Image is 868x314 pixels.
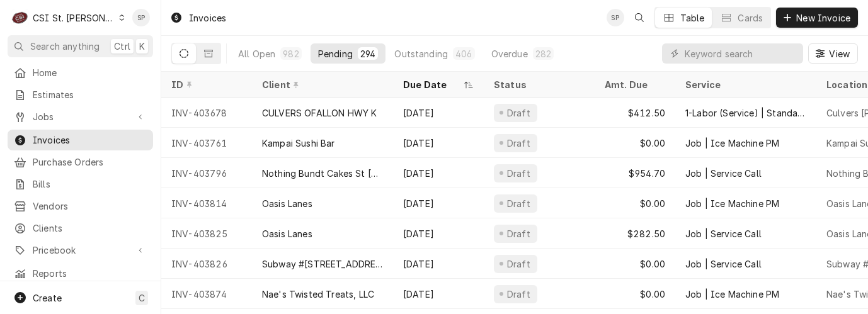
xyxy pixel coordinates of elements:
[33,155,147,169] span: Purchase Orders
[33,11,115,25] div: CSI St. [PERSON_NAME]
[8,152,153,172] a: Purchase Orders
[132,9,150,26] div: SP
[8,35,153,57] button: Search anythingCtrlK
[30,40,100,53] span: Search anything
[33,177,147,191] span: Bills
[33,199,147,213] span: Vendors
[505,106,532,120] div: Draft
[8,263,153,284] a: Reports
[393,279,484,309] div: [DATE]
[11,9,29,26] div: CSI St. Louis's Avatar
[494,78,582,91] div: Status
[685,106,806,120] div: 1-Labor (Service) | Standard | Incurred
[283,47,299,60] div: 982
[393,98,484,128] div: [DATE]
[595,128,675,158] div: $0.00
[505,137,532,150] div: Draft
[738,11,763,25] div: Cards
[139,40,145,53] span: K
[794,11,853,25] span: New Invoice
[262,137,335,150] div: Kampai Sushi Bar
[11,9,29,26] div: C
[595,279,675,309] div: $0.00
[8,84,153,105] a: Estimates
[8,62,153,83] a: Home
[491,47,528,60] div: Overdue
[262,78,380,91] div: Client
[262,257,383,271] div: Subway #[STREET_ADDRESS]
[394,47,448,60] div: Outstanding
[8,218,153,238] a: Clients
[262,197,312,210] div: Oasis Lanes
[8,196,153,216] a: Vendors
[33,133,147,147] span: Invoices
[114,40,130,53] span: Ctrl
[393,158,484,188] div: [DATE]
[685,78,804,91] div: Service
[685,197,779,210] div: Job | Ice Machine PM
[685,137,779,150] div: Job | Ice Machine PM
[505,227,532,240] div: Draft
[685,227,762,240] div: Job | Service Call
[826,47,852,60] span: View
[455,47,472,60] div: 406
[33,267,147,280] span: Reports
[8,174,153,194] a: Bills
[262,227,312,240] div: Oasis Lanes
[161,98,252,128] div: INV-403678
[808,43,858,64] button: View
[505,257,532,271] div: Draft
[595,158,675,188] div: $954.70
[393,128,484,158] div: [DATE]
[595,188,675,218] div: $0.00
[685,257,762,271] div: Job | Service Call
[629,8,649,28] button: Open search
[171,78,239,91] div: ID
[360,47,375,60] div: 294
[8,240,153,261] a: Go to Pricebook
[238,47,275,60] div: All Open
[33,66,147,79] span: Home
[161,279,252,309] div: INV-403874
[33,221,147,235] span: Clients
[8,106,153,127] a: Go to Jobs
[161,188,252,218] div: INV-403814
[33,244,128,257] span: Pricebook
[595,218,675,249] div: $282.50
[595,98,675,128] div: $412.50
[605,78,663,91] div: Amt. Due
[685,288,779,301] div: Job | Ice Machine PM
[262,106,377,120] div: CULVERS OFALLON HWY K
[505,288,532,301] div: Draft
[132,9,150,26] div: Shelley Politte's Avatar
[161,128,252,158] div: INV-403761
[403,78,461,91] div: Due Date
[139,291,145,305] span: C
[8,130,153,150] a: Invoices
[607,9,624,26] div: SP
[776,8,858,28] button: New Invoice
[161,158,252,188] div: INV-403796
[535,47,551,60] div: 282
[680,11,705,25] div: Table
[393,249,484,279] div: [DATE]
[685,43,797,64] input: Keyword search
[393,218,484,249] div: [DATE]
[595,249,675,279] div: $0.00
[161,218,252,249] div: INV-403825
[262,167,383,180] div: Nothing Bundt Cakes St [PERSON_NAME]
[607,9,624,26] div: Shelley Politte's Avatar
[505,197,532,210] div: Draft
[318,47,353,60] div: Pending
[33,293,62,303] span: Create
[33,88,147,101] span: Estimates
[161,249,252,279] div: INV-403826
[685,167,762,180] div: Job | Service Call
[505,167,532,180] div: Draft
[393,188,484,218] div: [DATE]
[33,110,128,123] span: Jobs
[262,288,374,301] div: Nae's Twisted Treats, LLC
